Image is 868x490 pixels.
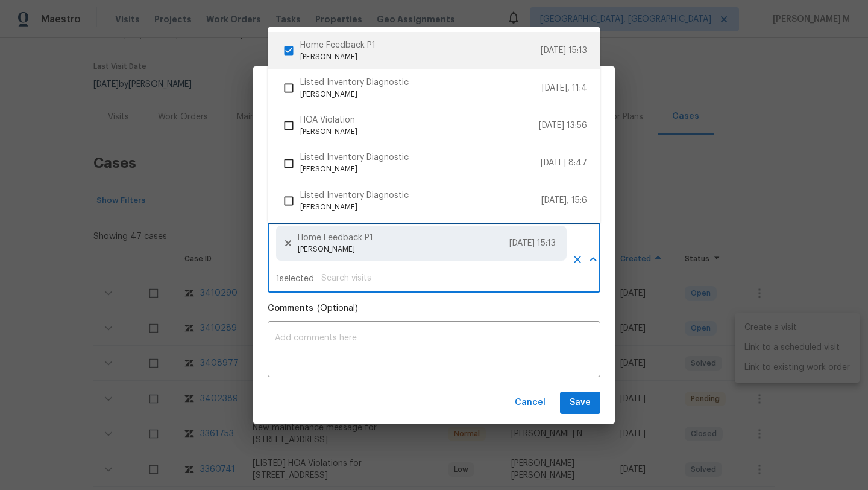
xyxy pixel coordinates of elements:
p: [PERSON_NAME] [298,244,509,255]
p: [PERSON_NAME] [300,52,541,62]
button: Close [585,251,602,268]
span: [DATE] 13:56 [539,121,587,130]
p: [PERSON_NAME] [300,89,542,100]
button: Save [560,392,600,414]
button: Clear [569,251,586,268]
span: 1 selected [276,274,314,284]
span: Cancel [515,395,546,410]
span: [DATE] 15:13 [541,46,587,55]
span: Listed Inventory Diagnostic [300,77,542,89]
span: Save [570,395,591,410]
span: [DATE] 15:13 [509,239,556,247]
span: Home Feedback P1 [298,232,509,244]
span: [DATE], 11:4 [542,84,587,92]
span: (Optional) [317,302,358,324]
span: Home Feedback P1 [300,39,541,52]
p: [PERSON_NAME] [300,127,539,137]
span: [DATE], 15:6 [541,196,587,205]
span: Listed Inventory Diagnostic [300,189,541,202]
input: Search visits [314,264,567,293]
p: [PERSON_NAME] [300,202,541,212]
p: [PERSON_NAME] [300,164,541,174]
button: Cancel [510,392,550,414]
span: [DATE] 8:47 [541,159,587,167]
span: HOA Violation [300,114,539,127]
span: Listed Inventory Diagnostic [300,151,541,164]
span: Comments [268,302,313,314]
